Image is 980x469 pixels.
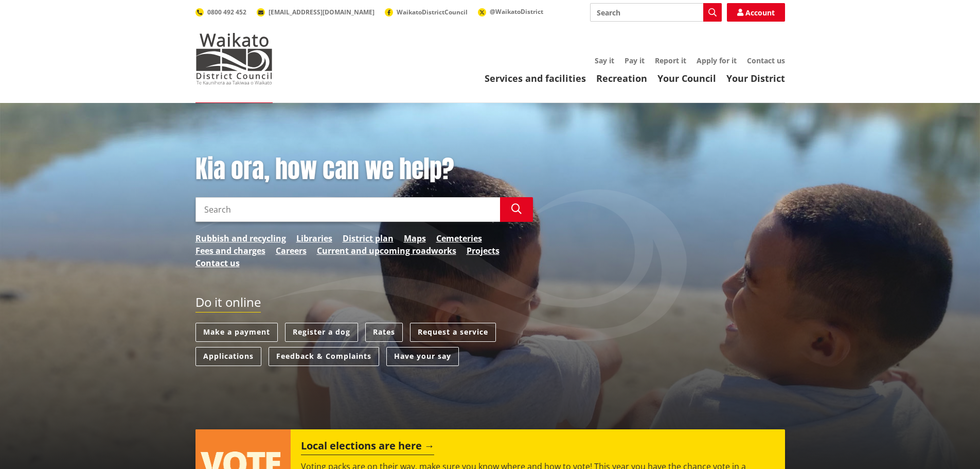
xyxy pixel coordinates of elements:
[727,3,785,22] a: Account
[301,440,434,455] h2: Local elections are here
[386,347,459,366] a: Have your say
[195,347,261,366] a: Applications
[625,56,645,65] a: Pay it
[195,295,261,313] h2: Do it online
[467,245,500,257] a: Projects
[590,3,722,22] input: Search input
[595,56,614,65] a: Say it
[596,72,647,84] a: Recreation
[365,323,403,342] a: Rates
[257,8,375,16] a: [EMAIL_ADDRESS][DOMAIN_NAME]
[195,197,500,222] input: Search input
[207,8,246,16] span: 0800 492 452
[697,56,737,65] a: Apply for it
[195,33,273,84] img: Waikato District Council - Te Kaunihera aa Takiwaa o Waikato
[195,245,265,257] a: Fees and charges
[195,257,240,269] a: Contact us
[385,8,468,16] a: WaikatoDistrictCouncil
[285,323,358,342] a: Register a dog
[747,56,785,65] a: Contact us
[195,323,278,342] a: Make a payment
[276,245,307,257] a: Careers
[343,232,394,245] a: District plan
[404,232,426,245] a: Maps
[410,323,496,342] a: Request a service
[726,72,785,84] a: Your District
[657,72,716,84] a: Your Council
[933,426,970,463] iframe: Messenger Launcher
[269,347,379,366] a: Feedback & Complaints
[296,232,332,245] a: Libraries
[436,232,482,245] a: Cemeteries
[195,232,286,245] a: Rubbish and recycling
[397,8,468,16] span: WaikatoDistrictCouncil
[485,72,586,84] a: Services and facilities
[195,8,246,16] a: 0800 492 452
[655,56,686,65] a: Report it
[269,8,375,16] span: [EMAIL_ADDRESS][DOMAIN_NAME]
[490,7,543,16] span: @WaikatoDistrict
[317,245,456,257] a: Current and upcoming roadworks
[195,154,533,184] h1: Kia ora, how can we help?
[478,7,543,16] a: @WaikatoDistrict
